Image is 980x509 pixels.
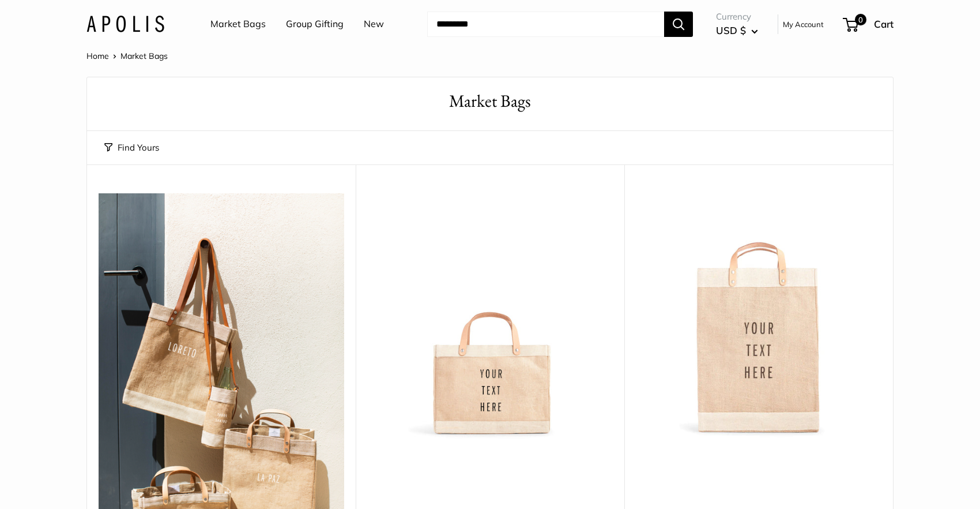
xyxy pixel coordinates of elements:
[716,24,746,36] span: USD $
[636,193,881,439] a: Market Bag in NaturalMarket Bag in Natural
[636,193,881,439] img: Market Bag in Natural
[874,18,894,30] span: Cart
[86,48,168,63] nav: Breadcrumb
[364,16,384,33] a: New
[844,15,894,33] a: 0 Cart
[367,193,613,439] img: Petite Market Bag in Natural
[716,9,758,25] span: Currency
[783,17,824,31] a: My Account
[367,193,613,439] a: Petite Market Bag in Naturaldescription_Effortless style that elevates every moment
[664,12,693,37] button: Search
[86,16,164,32] img: Apolis
[427,12,664,37] input: Search...
[855,14,866,25] span: 0
[716,21,758,40] button: USD $
[210,16,266,33] a: Market Bags
[86,51,109,61] a: Home
[286,16,344,33] a: Group Gifting
[104,89,876,114] h1: Market Bags
[120,51,168,61] span: Market Bags
[104,140,159,156] button: Find Yours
